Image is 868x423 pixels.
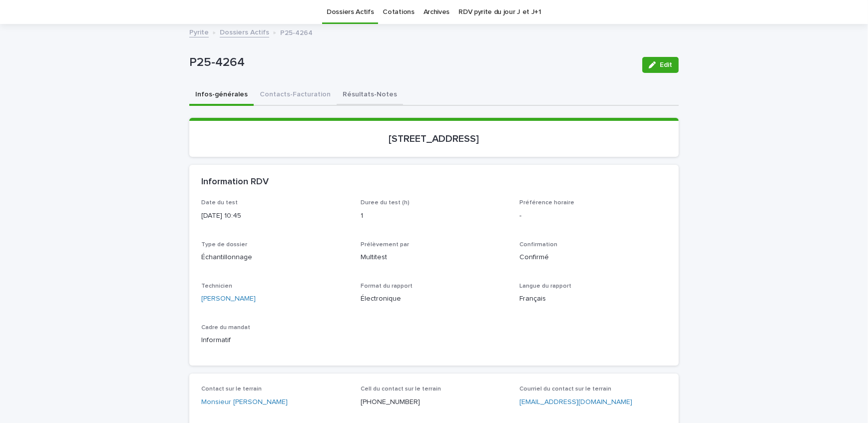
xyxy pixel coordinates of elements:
a: Pyrite [189,26,209,37]
span: Type de dossier [201,242,247,248]
a: Archives [424,0,450,24]
p: Français [519,294,667,304]
p: 1 [361,211,508,221]
a: RDV pyrite du jour J et J+1 [458,0,541,24]
p: Échantillonnage [201,252,349,263]
span: Duree du test (h) [361,200,410,206]
p: [STREET_ADDRESS] [201,133,667,145]
p: - [519,211,667,221]
p: [PHONE_NUMBER] [361,397,508,408]
span: Cell du contact sur le terrain [361,386,441,392]
span: Prélèvement par [361,242,409,248]
p: Multitest [361,252,508,263]
span: Cadre du mandat [201,325,250,331]
p: Électronique [361,294,508,304]
a: [EMAIL_ADDRESS][DOMAIN_NAME] [519,399,632,406]
p: P25-4264 [280,26,313,37]
button: Contacts-Facturation [254,85,337,106]
button: Résultats-Notes [337,85,403,106]
a: [PERSON_NAME] [201,294,256,304]
span: Edit [660,61,672,68]
p: Confirmé [519,252,667,263]
a: Dossiers Actifs [220,26,269,37]
span: Format du rapport [361,283,413,289]
p: [DATE] 10:45 [201,211,349,221]
span: Technicien [201,283,232,289]
p: Informatif [201,335,349,346]
span: Date du test [201,200,238,206]
span: Langue du rapport [519,283,571,289]
p: P25-4264 [189,55,634,70]
a: Cotations [383,0,414,24]
a: Monsieur [PERSON_NAME] [201,397,288,408]
span: Préférence horaire [519,200,574,206]
button: Edit [642,57,679,73]
h2: Information RDV [201,177,269,188]
button: Infos-générales [189,85,254,106]
span: Courriel du contact sur le terrain [519,386,611,392]
span: Confirmation [519,242,557,248]
a: Dossiers Actifs [327,0,374,24]
span: Contact sur le terrain [201,386,262,392]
